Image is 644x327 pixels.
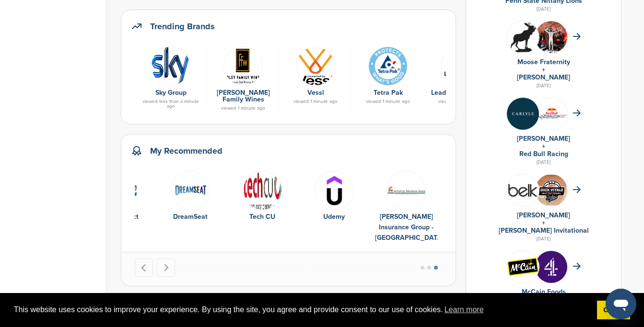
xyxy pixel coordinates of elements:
[535,251,567,283] img: Ctknvhwm 400x400
[150,144,222,158] h2: My Recommended
[597,301,630,320] a: dismiss cookie message
[476,158,611,167] div: [DATE]
[159,212,221,222] div: DreamSeat
[542,66,545,74] a: +
[140,46,202,85] a: Open uri20141112 50798 agc8hr
[298,171,370,244] div: 9 of 10
[507,174,539,206] img: L 1bnuap 400x400
[157,259,175,277] button: Go to first slide
[412,264,446,271] ul: Select a slide to show
[507,257,539,276] img: Open uri20141112 50798 1gyzy02
[522,288,566,296] a: McCain Foods
[303,171,365,223] a: Udemy logo Udemy
[212,106,274,111] div: viewed 1 minute ago
[443,303,485,317] a: learn more about cookies
[87,212,149,222] div: Sports Direct
[284,99,347,104] div: viewed 1 minute ago
[231,212,293,222] div: Tech CU
[375,212,437,243] div: [PERSON_NAME] Insurance Group - [GEOGRAPHIC_DATA]
[307,89,324,97] a: Vessl
[427,266,431,270] button: Go to page 2
[386,171,426,210] img: Images (7)
[499,226,589,235] a: [PERSON_NAME] Invitational
[517,211,570,219] a: [PERSON_NAME]
[231,171,293,223] a: Technology cu logo Tech CU
[476,81,611,90] div: [DATE]
[150,20,215,33] h2: Trending Brands
[171,171,210,210] img: Ds
[374,89,403,97] a: Tetra Pak
[535,21,567,53] img: 3bs1dc4c 400x400
[375,171,437,244] a: Images (7) [PERSON_NAME] Insurance Group - [GEOGRAPHIC_DATA]
[357,99,419,104] div: viewed 1 minute ago
[441,46,480,86] img: 13600012 879060285571270 14715571429631612 n
[99,171,138,210] img: Open uri20141112 50798 1r2tkq4
[154,171,226,244] div: 7 of 10
[434,266,438,270] button: Go to page 3
[429,46,492,85] a: 13600012 879060285571270 14715571429631612 n
[223,46,263,86] img: Ffw logo web
[140,99,202,109] div: viewed less than a minute ago
[542,142,545,150] a: +
[507,98,539,130] img: Eowf0nlc 400x400
[507,21,539,53] img: Hjwwegho 400x400
[135,259,153,277] button: Previous slide
[519,150,568,158] a: Red Bull Racing
[357,46,419,85] a: D9 ss1xj 400x400
[476,235,611,243] div: [DATE]
[542,219,545,227] a: +
[476,5,611,13] div: [DATE]
[14,303,589,317] span: This website uses cookies to improve your experience. By using the site, you agree and provide co...
[370,171,442,244] div: 10 of 10
[159,171,221,223] a: Ds DreamSeat
[315,171,354,210] img: Udemy logo
[429,99,492,104] div: viewed 1 minute ago
[535,175,567,205] img: Cleanshot 2025 09 07 at 20.31.59 2x
[284,46,347,85] a: Vessl
[296,46,335,86] img: Vessl
[243,171,282,210] img: Technology cu logo
[606,289,636,319] iframe: Button to launch messaging window
[517,58,570,66] a: Moose Fraternity
[517,73,570,81] a: [PERSON_NAME]
[368,46,408,86] img: D9 ss1xj 400x400
[517,135,570,143] a: [PERSON_NAME]
[226,171,298,244] div: 8 of 10
[303,212,365,222] div: Udemy
[535,107,567,120] img: Data?1415811735
[217,89,270,103] a: [PERSON_NAME] Family Wines
[431,89,490,97] a: Leaders Cosmetics
[155,89,187,97] a: Sky Group
[212,46,274,85] a: Ffw logo web
[421,266,424,270] button: Go to page 1
[151,46,190,86] img: Open uri20141112 50798 agc8hr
